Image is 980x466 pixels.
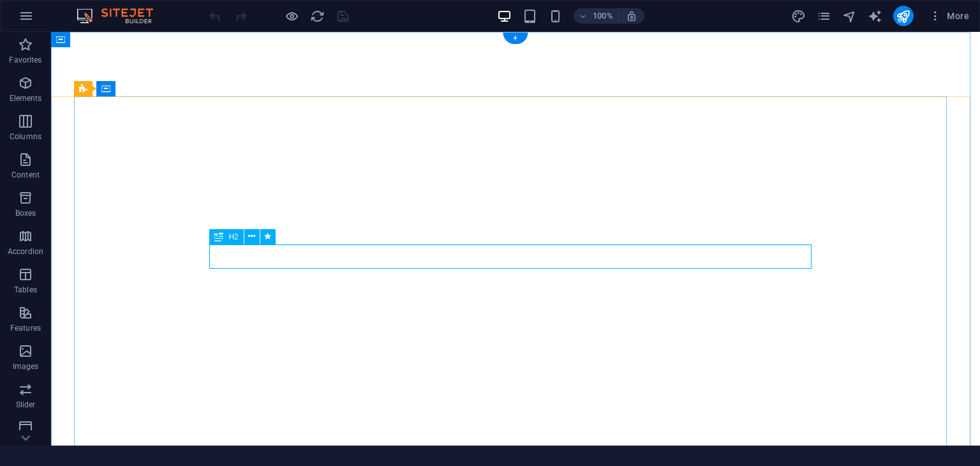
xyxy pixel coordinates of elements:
p: Slider [16,400,36,410]
div: + [503,33,528,44]
i: AI Writer [868,9,882,24]
span: H2 [228,233,238,241]
h6: 100% [593,8,613,24]
p: Boxes [15,208,36,218]
img: Editor Logo [73,8,169,24]
p: Tables [14,285,37,295]
p: Columns [10,132,41,142]
p: Accordion [8,246,43,257]
i: On resize automatically adjust zoom level to fit chosen device. [626,10,637,22]
p: Elements [10,93,42,103]
i: Pages (Ctrl+Alt+S) [817,9,831,24]
button: reload [309,8,325,24]
i: Navigator [842,9,857,24]
button: publish [893,6,914,26]
p: Content [11,170,40,180]
button: 100% [574,8,619,24]
button: design [791,8,806,24]
span: More [929,10,969,22]
button: text_generator [868,8,883,24]
p: Favorites [9,55,41,65]
i: Publish [896,9,910,24]
i: Design (Ctrl+Alt+Y) [791,9,806,24]
button: pages [817,8,832,24]
p: Images [13,361,39,372]
button: Click here to leave preview mode and continue editing [284,8,299,24]
button: More [924,6,974,26]
button: navigator [842,8,857,24]
p: Features [10,323,41,333]
i: Reload page [310,9,325,24]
